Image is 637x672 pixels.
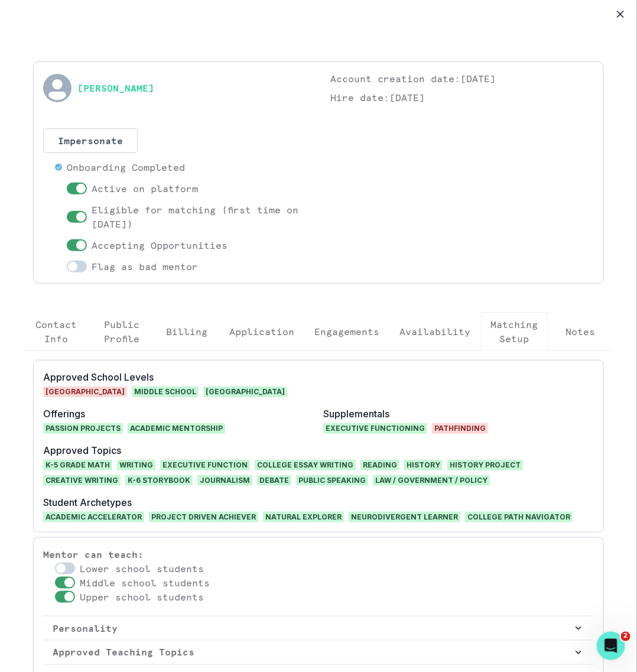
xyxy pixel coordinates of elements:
span: ACADEMIC ACCELERATOR [43,512,144,522]
span: PROJECT DRIVEN ACHIEVER [149,512,258,522]
a: [PERSON_NAME] [77,81,154,95]
p: Contact Info [34,317,79,346]
p: Approved Teaching Topics [53,645,573,660]
span: [GEOGRAPHIC_DATA] [203,387,287,397]
span: Executive Function [160,460,250,470]
span: College Essay Writing [255,460,356,470]
span: Journalism [197,475,252,486]
p: Public Profile [99,317,145,346]
span: Executive Functioning [323,423,427,434]
p: Offerings [43,407,314,421]
p: Matching Setup [491,317,538,346]
p: Notes [566,324,596,339]
iframe: Intercom live chat [597,632,625,660]
svg: avatar [43,74,71,102]
p: Account creation date: [DATE] [330,72,594,86]
span: History [404,460,443,470]
p: Student Archetypes [43,495,594,509]
button: Approved Teaching Topics [43,641,594,664]
button: Close [611,5,630,24]
span: NATURAL EXPLORER [263,512,344,522]
span: COLLEGE PATH NAVIGATOR [465,512,573,522]
p: Onboarding Completed [67,160,185,174]
span: Academic Mentorship [128,423,225,434]
p: Billing [166,324,207,339]
p: Engagements [315,324,380,339]
span: Debate [257,475,291,486]
span: Passion Projects [43,423,123,434]
p: Flag as bad mentor [92,259,198,274]
span: Middle School [132,387,199,397]
p: Approved School Levels [43,370,314,384]
span: K-6 Storybook [125,475,193,486]
span: Writing [117,460,155,470]
span: K-5 Grade Math [43,460,112,470]
span: Pathfinding [432,423,488,434]
p: Availability [400,324,471,339]
p: Supplementals [323,407,594,421]
p: Lower school students [80,561,204,576]
p: Accepting Opportunities [92,238,227,252]
p: Active on platform [92,181,198,196]
p: Approved Topics [43,443,594,457]
p: Upper school students [80,590,204,604]
span: Public Speaking [296,475,368,486]
button: Impersonate [43,128,138,153]
p: Application [230,324,295,339]
span: Creative Writing [43,475,121,486]
span: Law / Government / Policy [373,475,490,486]
span: History Project [447,460,523,470]
span: 2 [621,632,630,641]
p: Hire date: [DATE] [330,90,594,105]
p: Mentor can teach: [43,547,594,561]
span: NEURODIVERGENT LEARNER [349,512,460,522]
p: Middle school students [80,576,210,590]
p: Eligible for matching (first time on [DATE]) [92,203,307,231]
span: Reading [360,460,399,470]
p: Personality [53,621,573,635]
span: [GEOGRAPHIC_DATA] [43,387,127,397]
button: Personality [43,616,594,640]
